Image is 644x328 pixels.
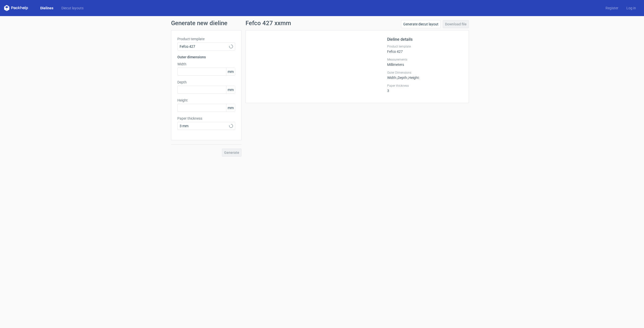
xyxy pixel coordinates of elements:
[177,98,235,103] label: Height
[387,44,463,49] label: Product template
[408,76,420,80] span: , Height :
[171,20,473,26] h1: Generate new dieline
[180,123,229,128] span: 3 mm
[397,76,408,80] span: , Depth :
[387,58,463,62] label: Measurements
[36,6,57,11] a: Dielines
[226,86,235,93] span: mm
[387,44,463,54] div: Fefco 427
[387,58,463,67] div: Millimeters
[177,36,235,41] label: Product template
[601,6,622,11] a: Register
[177,116,235,121] label: Paper thickness
[226,68,235,75] span: mm
[246,20,291,26] h1: Fefco 427 xxmm
[401,20,441,28] a: Generate diecut layout
[387,84,463,88] label: Paper thickness
[177,55,235,60] h3: Outer dimensions
[387,71,463,75] label: Outer Dimensions
[177,80,235,85] label: Depth
[226,104,235,112] span: mm
[180,44,229,49] span: Fefco 427
[387,36,463,42] h2: Dieline details
[57,6,88,11] a: Diecut layouts
[387,76,397,80] span: Width :
[177,62,235,67] label: Width
[622,6,640,11] a: Log in
[387,84,463,93] div: 3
